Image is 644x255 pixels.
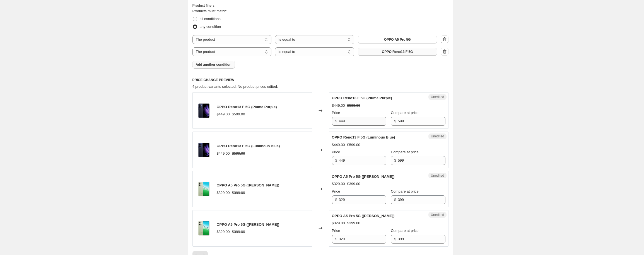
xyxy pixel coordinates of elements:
strike: $399.00 [232,229,245,235]
span: $ [394,237,396,241]
span: $ [335,158,337,162]
div: Product filters [192,3,448,8]
img: 1.-OPPO_A5_Pro_Product-images_Olive-Green_Front-_-Back_RGB_80x.png [196,181,212,197]
span: Unedited [431,134,444,139]
span: OPPO A5 Pro 5G ([PERSON_NAME]) [217,222,279,227]
span: OPPO Reno13 F 5G (Plume Purple) [217,105,277,109]
span: all conditions [200,17,221,21]
span: Unedited [431,173,444,178]
span: OPPO A5 Pro 5G ([PERSON_NAME]) [332,174,395,179]
strike: $399.00 [232,190,245,196]
div: $449.00 [217,151,230,156]
span: OPPO Reno13 F 5G (Luminous Blue) [332,135,395,139]
span: Price [332,111,340,115]
button: OPPO Reno13 F 5G [358,48,437,56]
button: Add another condition [192,61,235,69]
span: Unedited [431,95,444,99]
span: $ [335,198,337,202]
span: $ [394,119,396,123]
div: $329.00 [217,229,230,235]
div: $449.00 [217,111,230,117]
span: Products must match: [192,9,228,13]
span: any condition [200,25,221,29]
span: $ [394,158,396,162]
span: Compare at price [391,229,419,233]
span: Unedited [431,213,444,217]
span: OPPO Reno13 F 5G (Plume Purple) [332,96,392,100]
img: Reno13_F_Luminous_Blue_-_Front_Back_Together_80x.png [196,102,212,119]
strike: $599.00 [347,103,360,108]
h6: PRICE CHANGE PREVIEW [192,78,448,82]
strike: $599.00 [232,111,245,117]
strike: $599.00 [347,142,360,148]
span: Add another condition [196,62,231,67]
span: 4 product variants selected. No product prices edited: [192,84,278,89]
span: $ [335,237,337,241]
div: $329.00 [332,220,345,226]
span: OPPO Reno13 F 5G [382,50,413,54]
span: OPPO A5 Pro 5G [384,37,411,42]
button: OPPO A5 Pro 5G [358,36,437,43]
div: $449.00 [332,142,345,148]
div: $329.00 [217,190,230,196]
span: Compare at price [391,150,419,154]
strike: $599.00 [232,151,245,156]
span: OPPO Reno13 F 5G (Luminous Blue) [217,144,280,148]
strike: $399.00 [347,181,360,187]
div: $449.00 [332,103,345,108]
span: $ [335,119,337,123]
span: Compare at price [391,189,419,193]
img: Reno13_F_Luminous_Blue_-_Front_Back_Together_80x.png [196,142,212,158]
div: $329.00 [332,181,345,187]
span: Price [332,189,340,193]
span: $ [394,198,396,202]
span: Price [332,150,340,154]
img: 1.-OPPO_A5_Pro_Product-images_Olive-Green_Front-_-Back_RGB_80x.png [196,220,212,237]
span: OPPO A5 Pro 5G ([PERSON_NAME]) [217,183,279,187]
span: Compare at price [391,111,419,115]
strike: $399.00 [347,220,360,226]
span: OPPO A5 Pro 5G ([PERSON_NAME]) [332,214,395,218]
span: Price [332,229,340,233]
